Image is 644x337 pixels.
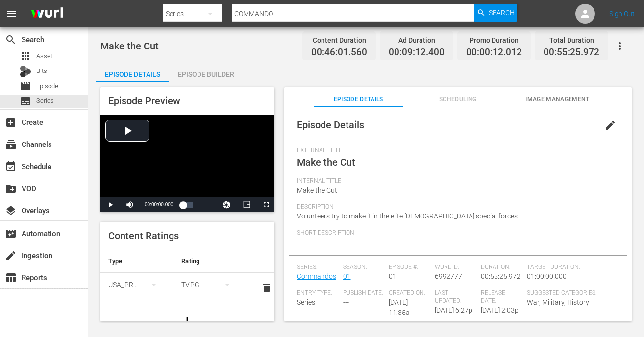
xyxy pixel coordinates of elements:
span: Asset [36,51,52,61]
span: 01 [389,272,396,280]
span: Series [297,298,315,306]
span: Schedule [5,161,17,172]
span: Series: [297,264,338,271]
span: Series [36,96,54,106]
div: Content Duration [311,33,367,47]
span: VOD [5,183,17,194]
div: Promo Duration [466,33,522,47]
span: [DATE] 11:35a [389,298,410,316]
button: Jump To Time [217,197,237,212]
span: edit [604,120,616,131]
span: Create [5,117,17,128]
div: Video Player [100,115,274,212]
div: USA_PR ([GEOGRAPHIC_DATA]) [108,271,166,298]
span: menu [6,8,18,20]
span: Publish Date: [343,289,384,297]
span: Image Management [513,95,602,105]
button: Episode Builder [169,63,243,82]
span: 00:09:12.400 [389,47,445,58]
span: Content Ratings [108,230,179,241]
span: Channels [5,139,17,150]
span: 00:55:25.972 [544,47,599,58]
span: Episode Details [314,95,403,105]
span: Created On: [389,289,430,297]
img: ans4CAIJ8jUAAAAAAAAAAAAAAAAAAAAAAAAgQb4GAAAAAAAAAAAAAAAAAAAAAAAAJMjXAAAAAAAAAAAAAAAAAAAAAAAAgAT5G... [24,2,71,25]
span: Make the Cut [100,40,159,52]
span: Scheduling [413,95,503,105]
span: Wurl ID: [435,264,476,271]
th: Rating [173,249,247,273]
a: Commandos [297,272,336,280]
span: 00:46:01.560 [311,47,367,58]
span: delete [261,282,272,294]
div: TVPG [181,271,239,298]
div: Episode Builder [169,63,243,86]
span: Duration: [481,264,522,271]
span: Episode Details [297,119,364,131]
span: Description [297,203,614,211]
span: Ingestion [5,250,17,262]
span: Bits [36,66,47,76]
span: 00:00:12.012 [466,47,522,58]
button: Search [474,4,517,22]
span: External Title [297,147,614,155]
a: 01 [343,272,351,280]
span: Episode Preview [108,95,180,107]
span: Suggested Categories: [527,289,614,297]
span: --- [343,298,349,306]
span: 6992777 [435,272,462,280]
table: simple table [100,249,274,303]
span: Last Updated: [435,289,476,305]
button: Picture-in-Picture [237,197,256,212]
span: Episode [36,81,58,91]
div: Ad Duration [389,33,445,47]
div: Bits [20,66,31,77]
span: Make the Cut [297,156,355,168]
span: Search [489,4,515,22]
span: Asset [20,50,31,62]
span: 01:00:00.000 [527,272,567,280]
button: Mute [120,197,140,212]
span: War, Military, History [527,298,589,306]
span: Short Description [297,229,614,237]
th: Type [100,249,173,273]
a: Sign Out [609,10,635,18]
span: 00:00:00.000 [145,202,173,207]
span: Series [20,96,31,107]
button: edit [598,114,622,137]
div: Episode Details [96,63,169,86]
button: Play [100,197,120,212]
span: Target Duration: [527,264,614,271]
button: Episode Details [96,63,169,82]
span: Reports [5,272,17,284]
span: Release Date: [481,289,522,305]
span: Internal Title [297,177,614,185]
div: Total Duration [544,33,599,47]
button: delete [255,276,278,300]
span: Entry Type: [297,289,338,297]
span: Automation [5,228,17,240]
span: Search [5,34,17,46]
span: Season: [343,264,384,271]
span: Volunteers try to make it in the elite [DEMOGRAPHIC_DATA] special forces [297,212,518,220]
span: [DATE] 2:03p [481,306,519,314]
span: 00:55:25.972 [481,272,520,280]
button: Fullscreen [256,197,276,212]
span: Episode #: [389,264,430,271]
span: --- [297,238,303,246]
span: Overlays [5,205,17,217]
span: Make the Cut [297,186,337,194]
span: Episode [20,80,31,92]
span: [DATE] 6:27p [435,306,472,314]
div: Progress Bar [183,202,193,208]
